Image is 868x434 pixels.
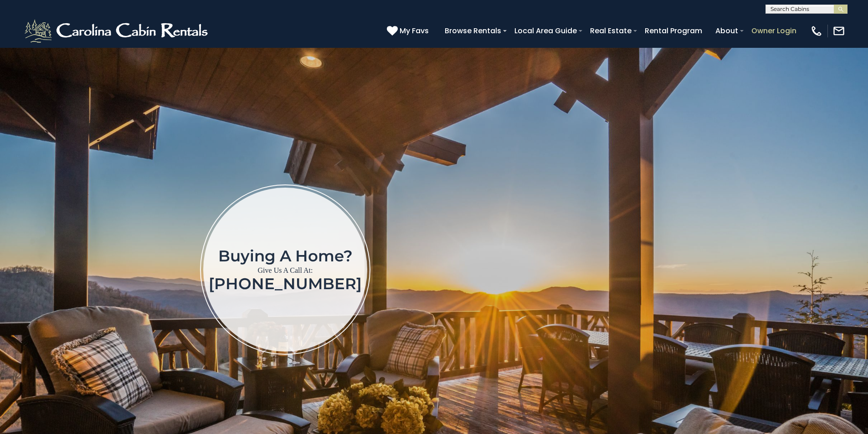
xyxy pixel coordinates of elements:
a: About [711,23,743,39]
a: [PHONE_NUMBER] [209,274,362,293]
img: White-1-2.png [23,17,212,45]
h1: Buying a home? [209,248,362,264]
a: Browse Rentals [440,23,506,39]
p: Give Us A Call At: [209,264,362,277]
a: Real Estate [586,23,636,39]
img: phone-regular-white.png [810,25,823,37]
a: Local Area Guide [510,23,581,39]
a: Rental Program [640,23,707,39]
img: mail-regular-white.png [832,25,845,37]
a: My Favs [387,25,431,37]
a: Owner Login [747,23,801,39]
span: My Favs [400,25,429,36]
